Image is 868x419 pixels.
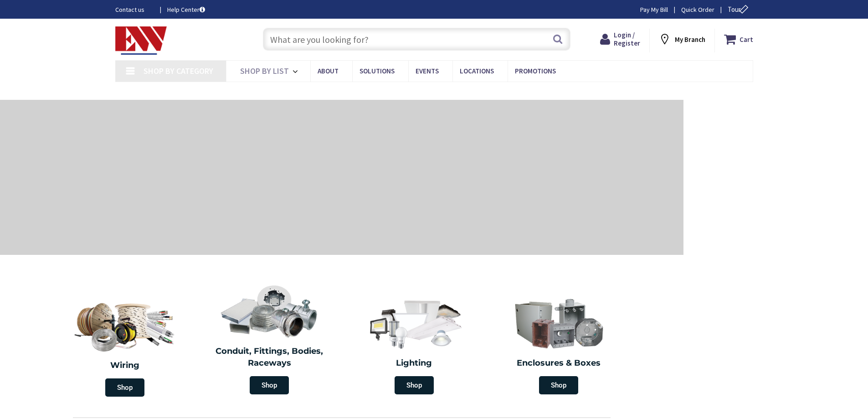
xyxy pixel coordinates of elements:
[600,31,640,47] a: Login / Register
[489,292,629,399] a: Enclosures & Boxes Shop
[416,67,439,75] span: Events
[728,5,751,14] span: Tour
[263,28,570,51] input: What are you looking for?
[115,5,153,14] a: Contact us
[105,378,144,397] span: Shop
[240,66,289,76] span: Shop By List
[493,357,625,369] h2: Enclosures & Boxes
[144,66,213,76] span: Shop By Category
[349,357,480,369] h2: Lighting
[250,376,289,394] span: Shop
[115,26,167,55] img: Electrical Wholesalers, Inc.
[614,31,640,47] span: Login / Register
[640,5,668,14] a: Pay My Bill
[460,67,494,75] span: Locations
[539,376,578,394] span: Shop
[57,360,193,372] h2: Wiring
[658,31,705,47] div: My Branch
[52,292,197,401] a: Wiring Shop
[318,67,339,75] span: About
[515,67,556,75] span: Promotions
[200,280,340,399] a: Conduit, Fittings, Bodies, Raceways Shop
[395,376,434,394] span: Shop
[724,31,753,47] a: Cart
[360,67,395,75] span: Solutions
[740,31,753,47] strong: Cart
[167,5,205,14] a: Help Center
[204,346,335,369] h2: Conduit, Fittings, Bodies, Raceways
[675,35,705,44] strong: My Branch
[344,292,484,399] a: Lighting Shop
[681,5,714,14] a: Quick Order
